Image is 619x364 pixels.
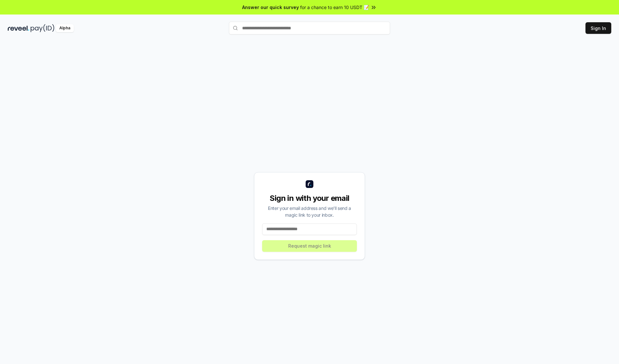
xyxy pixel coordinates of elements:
img: reveel_dark [8,24,29,32]
div: Sign in with your email [262,193,357,203]
img: logo_small [306,180,313,188]
img: pay_id [31,24,54,32]
button: Sign In [585,22,611,34]
span: Answer our quick survey [242,4,299,11]
div: Enter your email address and we’ll send a magic link to your inbox. [262,205,357,218]
span: for a chance to earn 10 USDT 📝 [300,4,369,11]
div: Alpha [56,24,74,32]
